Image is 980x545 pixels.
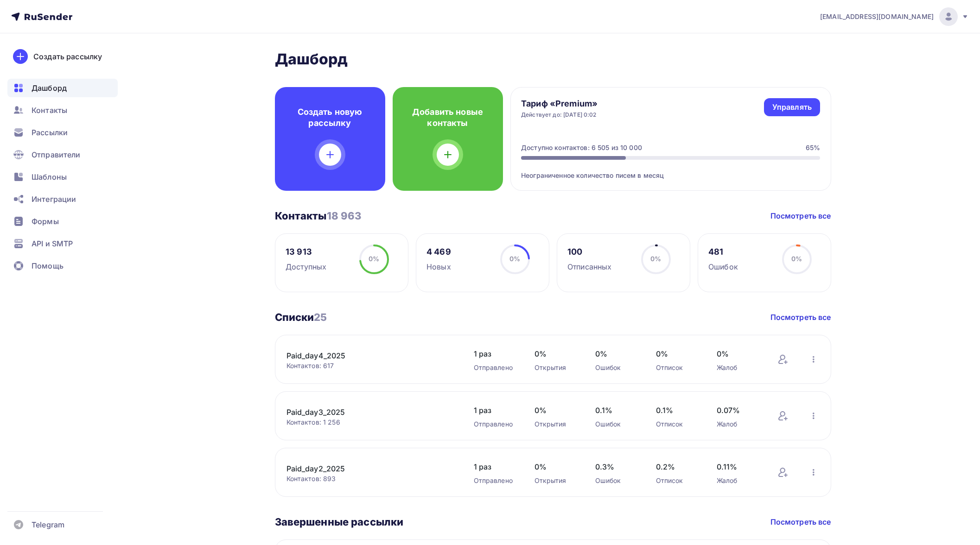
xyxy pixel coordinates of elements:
[595,348,637,359] span: 0%
[820,7,969,26] a: [EMAIL_ADDRESS][DOMAIN_NAME]
[7,101,118,119] a: Контакты
[32,171,67,182] span: Шаблоны
[650,255,661,263] span: 0%
[286,361,455,370] div: Контактов: 617
[820,12,934,21] span: [EMAIL_ADDRESS][DOMAIN_NAME]
[32,194,76,205] span: Интеграции
[595,420,637,429] div: Ошибок
[32,216,59,227] span: Формы
[656,476,698,485] div: Отписок
[717,405,759,416] span: 0.07%
[656,420,698,429] div: Отписок
[717,348,759,359] span: 0%
[656,405,698,416] span: 0.1%
[32,82,67,94] span: Дашборд
[535,461,577,472] span: 0%
[770,312,831,323] a: Посмотреть все
[567,261,611,272] div: Отписанных
[286,463,444,474] a: Paid_day2_2025
[595,461,637,472] span: 0.3%
[426,261,451,272] div: Новых
[717,461,759,472] span: 0.11%
[474,363,516,372] div: Отправлено
[806,143,820,152] div: 65%
[656,363,698,372] div: Отписок
[7,212,118,231] a: Формы
[286,474,455,483] div: Контактов: 893
[656,461,698,472] span: 0.2%
[770,210,831,221] a: Посмотреть все
[708,261,738,272] div: Ошибок
[286,350,444,361] a: Paid_day4_2025
[32,149,81,160] span: Отправители
[595,405,637,416] span: 0.1%
[708,246,738,257] div: 481
[535,363,577,372] div: Открытия
[275,311,327,324] h3: Списки
[369,255,379,263] span: 0%
[275,209,362,222] h3: Контакты
[290,106,370,129] h4: Создать новую рассылку
[7,123,118,142] a: Рассылки
[32,519,64,530] span: Telegram
[772,102,812,113] div: Управлять
[407,106,488,129] h4: Добавить новые контакты
[7,145,118,164] a: Отправители
[717,476,759,485] div: Жалоб
[286,261,326,272] div: Доступных
[314,311,327,323] span: 25
[567,246,611,257] div: 100
[32,238,73,249] span: API и SMTP
[595,476,637,485] div: Ошибок
[595,363,637,372] div: Ошибок
[535,348,577,359] span: 0%
[32,105,67,116] span: Контакты
[286,418,455,427] div: Контактов: 1 256
[7,168,118,186] a: Шаблоны
[7,79,118,97] a: Дашборд
[791,255,802,263] span: 0%
[286,246,326,257] div: 13 913
[521,160,820,180] div: Неограниченное количество писем в месяц
[521,98,598,109] h4: Тариф «Premium»
[474,461,516,472] span: 1 раз
[717,363,759,372] div: Жалоб
[286,407,444,418] a: Paid_day3_2025
[327,210,362,222] span: 18 963
[717,420,759,429] div: Жалоб
[521,143,642,152] div: Доступно контактов: 6 505 из 10 000
[509,255,520,263] span: 0%
[474,420,516,429] div: Отправлено
[33,51,102,62] div: Создать рассылку
[535,420,577,429] div: Открытия
[474,476,516,485] div: Отправлено
[474,405,516,416] span: 1 раз
[474,348,516,359] span: 1 раз
[535,476,577,485] div: Открытия
[770,516,831,527] a: Посмотреть все
[426,246,451,257] div: 4 469
[275,515,404,528] h3: Завершенные рассылки
[656,348,698,359] span: 0%
[32,260,64,271] span: Помощь
[535,405,577,416] span: 0%
[32,127,68,138] span: Рассылки
[275,50,831,69] h2: Дашборд
[521,111,598,119] div: Действует до: [DATE] 0:02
